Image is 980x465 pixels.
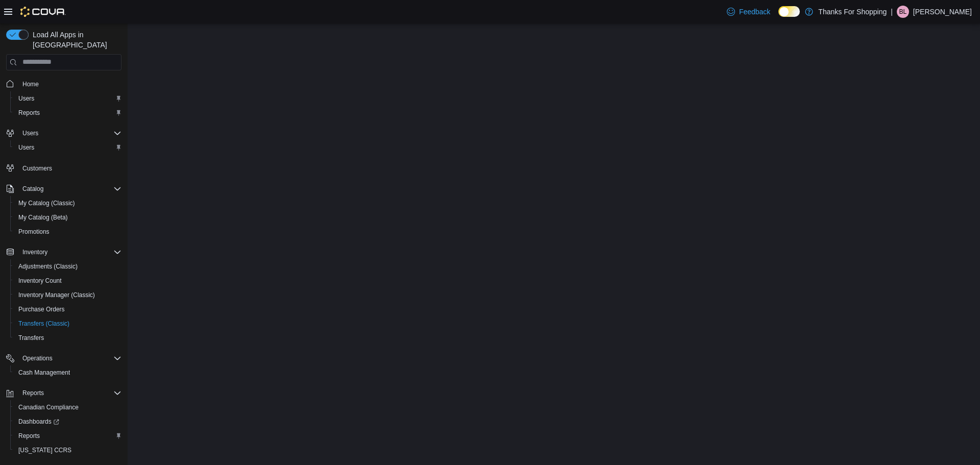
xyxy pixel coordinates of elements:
span: Inventory Count [14,275,121,287]
span: Users [14,92,121,105]
button: Purchase Orders [10,302,126,316]
span: Transfers [18,334,44,342]
button: Users [10,140,126,155]
span: Dashboards [14,415,121,428]
span: Purchase Orders [14,303,121,315]
a: Canadian Compliance [14,401,83,413]
button: Cash Management [10,365,126,380]
a: Reports [14,107,44,119]
input: Dark Mode [778,6,800,17]
button: Home [2,77,126,91]
a: My Catalog (Beta) [14,211,72,224]
span: Load All Apps in [GEOGRAPHIC_DATA] [29,30,121,50]
button: Operations [18,352,57,364]
span: Purchase Orders [18,305,65,313]
span: Feedback [739,7,770,17]
span: Promotions [18,228,50,236]
span: My Catalog (Beta) [18,213,68,222]
button: Users [2,126,126,140]
button: Transfers (Classic) [10,316,126,331]
img: Cova [20,7,66,17]
a: [US_STATE] CCRS [14,444,76,456]
span: My Catalog (Classic) [18,199,75,207]
a: Promotions [14,226,54,238]
a: Adjustments (Classic) [14,260,82,273]
span: Inventory Count [18,277,62,285]
span: Users [18,143,34,152]
button: Promotions [10,225,126,239]
a: Inventory Count [14,275,66,287]
button: Catalog [2,182,126,196]
span: Dashboards [18,418,59,426]
a: Transfers (Classic) [14,317,73,330]
button: My Catalog (Beta) [10,210,126,225]
span: Inventory [22,248,47,256]
button: Adjustments (Classic) [10,259,126,274]
button: My Catalog (Classic) [10,196,126,210]
span: Catalog [18,183,121,195]
span: Promotions [14,226,121,238]
span: Users [14,141,121,154]
button: Transfers [10,331,126,345]
span: Reports [18,109,40,117]
button: Catalog [18,183,47,195]
span: Adjustments (Classic) [18,262,78,271]
span: Home [22,80,39,88]
span: Inventory Manager (Classic) [18,291,95,299]
button: Customers [2,161,126,176]
button: Reports [10,429,126,443]
span: Catalog [22,185,43,193]
span: [US_STATE] CCRS [18,446,71,454]
a: Customers [18,162,56,175]
span: Reports [18,432,40,440]
span: Users [18,127,121,139]
span: Washington CCRS [14,444,121,456]
button: Users [10,91,126,106]
span: Bl [899,6,907,18]
span: Cash Management [14,366,121,379]
button: Inventory [18,246,52,258]
span: Customers [18,162,121,175]
a: My Catalog (Classic) [14,197,79,209]
a: Reports [14,430,44,442]
span: Users [18,94,34,103]
span: Canadian Compliance [18,403,79,411]
span: Customers [22,164,52,173]
span: Reports [14,430,121,442]
span: Transfers [14,332,121,344]
a: Feedback [723,2,774,22]
button: Reports [18,387,48,399]
button: Users [18,127,42,139]
a: Dashboards [14,415,63,428]
span: Cash Management [18,369,70,377]
div: Brianna-lynn Frederiksen [897,6,909,18]
span: Inventory Manager (Classic) [14,289,121,301]
a: Users [14,92,38,105]
a: Transfers [14,332,48,344]
a: Inventory Manager (Classic) [14,289,99,301]
span: Transfers (Classic) [18,320,69,328]
a: Cash Management [14,366,74,379]
span: Operations [22,354,53,362]
span: Canadian Compliance [14,401,121,413]
span: Transfers (Classic) [14,317,121,330]
span: My Catalog (Classic) [14,197,121,209]
p: [PERSON_NAME] [913,6,972,18]
span: Users [22,129,38,137]
a: Users [14,141,38,154]
span: My Catalog (Beta) [14,211,121,224]
a: Purchase Orders [14,303,69,315]
button: [US_STATE] CCRS [10,443,126,457]
span: Reports [14,107,121,119]
span: Operations [18,352,121,364]
button: Inventory Manager (Classic) [10,288,126,302]
span: Home [18,78,121,90]
a: Home [18,78,43,90]
span: Adjustments (Classic) [14,260,121,273]
button: Inventory [2,245,126,259]
a: Dashboards [10,414,126,429]
button: Inventory Count [10,274,126,288]
button: Reports [2,386,126,400]
p: Thanks For Shopping [818,6,887,18]
span: Reports [18,387,121,399]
